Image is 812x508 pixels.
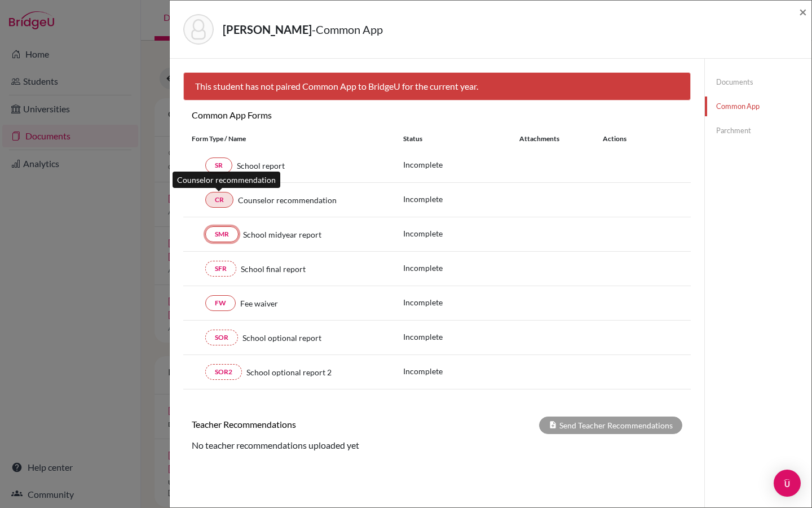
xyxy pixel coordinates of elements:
p: Incomplete [403,262,519,274]
a: SOR2 [205,364,242,380]
p: Incomplete [403,296,519,308]
span: School optional report 2 [246,366,332,378]
p: Incomplete [403,159,519,170]
a: Common App [705,97,811,116]
span: Fee waiver [240,297,278,309]
p: Incomplete [403,193,519,205]
a: SOR [205,330,238,345]
div: Send Teacher Recommendations [539,417,682,434]
p: Incomplete [403,227,519,239]
span: School report [237,160,285,172]
strong: [PERSON_NAME] [223,23,312,36]
h6: Teacher Recommendations [183,419,437,430]
div: Open Intercom Messenger [774,470,801,497]
button: Close [799,5,807,19]
div: No teacher recommendations uploaded yet [183,439,691,452]
a: Documents [705,72,811,92]
a: CR [205,192,233,208]
p: Incomplete [403,365,519,377]
span: School midyear report [243,229,321,240]
a: FW [205,295,236,311]
span: - Common App [312,23,383,36]
p: Incomplete [403,331,519,343]
span: Counselor recommendation [238,194,337,206]
div: Status [403,134,519,144]
a: Parchment [705,121,811,141]
h6: Common App Forms [183,110,437,120]
div: Actions [589,134,659,144]
div: Attachments [519,134,589,144]
a: SFR [205,261,236,277]
div: Counselor recommendation [173,172,280,188]
span: School optional report [242,332,321,344]
div: Form Type / Name [183,134,395,144]
div: This student has not paired Common App to BridgeU for the current year. [183,72,691,100]
a: SMR [205,226,239,242]
span: × [799,3,807,20]
span: School final report [241,263,306,275]
a: SR [205,157,232,173]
